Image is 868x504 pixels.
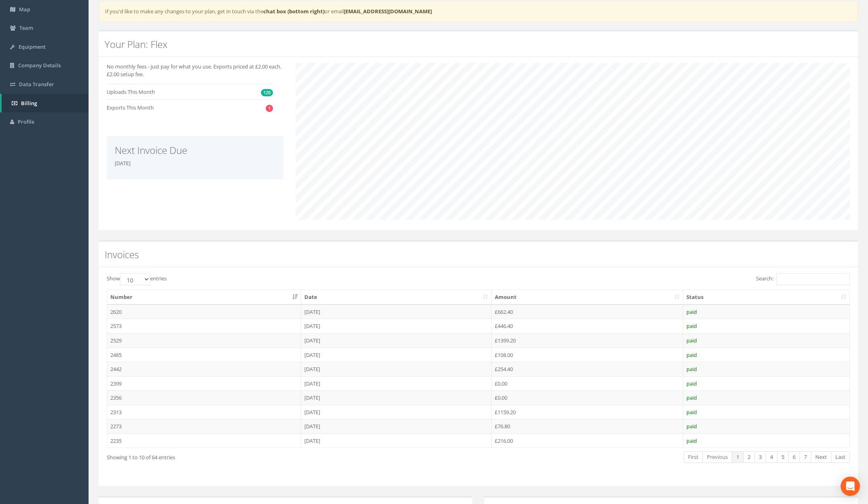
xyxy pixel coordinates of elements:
span: Equipment [19,43,45,50]
a: 1 [732,451,744,463]
h2: Next Invoice Due [115,145,275,156]
h2: Invoices [105,249,852,260]
td: 2235 [107,433,301,448]
td: [DATE] [301,348,491,362]
a: [EMAIL_ADDRESS][DOMAIN_NAME] [344,8,432,15]
span: Profile [18,118,34,125]
span: Data Transfer [19,81,54,88]
span: paid [686,437,697,444]
td: [DATE] [301,319,491,333]
td: [DATE] [301,362,491,376]
td: 2485 [107,348,301,362]
th: Amount: activate to sort column ascending [492,290,683,305]
li: Uploads This Month [107,84,273,100]
td: 2442 [107,362,301,376]
td: [DATE] [301,376,491,391]
td: £254.40 [492,362,683,376]
th: Number: activate to sort column ascending [107,290,301,305]
span: 1 [266,105,273,112]
div: Open Intercom Messenger [841,477,860,496]
td: £1159.20 [492,405,683,419]
td: £1399.20 [492,333,683,348]
span: paid [686,322,697,330]
a: Billing [2,94,89,113]
span: paid [686,409,697,416]
span: Map [19,6,30,13]
span: paid [686,308,697,315]
span: Billing [21,100,37,107]
span: paid [686,337,697,344]
div: If you'd like to make any changes to your plan, get in touch via the or email [99,1,858,22]
li: Exports This Month [107,100,273,116]
td: 2313 [107,405,301,419]
input: Search: [776,273,850,285]
a: Last [831,451,850,463]
td: 2356 [107,390,301,405]
span: paid [686,351,697,359]
td: [DATE] [301,433,491,448]
td: £216.00 [492,433,683,448]
td: 2620 [107,305,301,319]
span: Team [19,24,33,31]
td: [DATE] [301,405,491,419]
th: Date: activate to sort column ascending [301,290,491,305]
span: 120 [261,89,273,96]
td: 2529 [107,333,301,348]
a: 2 [743,451,755,463]
td: [DATE] [301,419,491,433]
p: [DATE] [115,160,275,167]
td: 2573 [107,319,301,333]
span: paid [686,380,697,387]
select: Showentries [120,273,150,285]
td: [DATE] [301,390,491,405]
a: chat box (bottom right) [263,8,324,15]
span: Company Details [18,62,61,69]
div: No monthly fees - just pay for what you use. Exports priced at £2.00 each. £2.00 setup fee. [101,63,289,179]
a: First [684,451,703,463]
a: 3 [754,451,766,463]
a: Next [811,451,831,463]
a: 7 [800,451,811,463]
span: paid [686,365,697,373]
a: 5 [777,451,789,463]
label: Search: [756,273,850,285]
a: Previous [703,451,732,463]
td: £446.40 [492,319,683,333]
span: paid [686,423,697,430]
span: paid [686,394,697,401]
td: £662.40 [492,305,683,319]
label: Show entries [107,273,167,285]
h2: Your Plan: Flex [105,39,852,50]
td: £0.00 [492,390,683,405]
td: 2399 [107,376,301,391]
td: £0.00 [492,376,683,391]
th: Status: activate to sort column ascending [683,290,849,305]
td: [DATE] [301,305,491,319]
a: 6 [788,451,800,463]
a: 4 [766,451,777,463]
td: £108.00 [492,348,683,362]
td: £76.80 [492,419,683,433]
td: [DATE] [301,333,491,348]
div: Showing 1 to 10 of 64 entries [107,450,409,461]
td: 2273 [107,419,301,433]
